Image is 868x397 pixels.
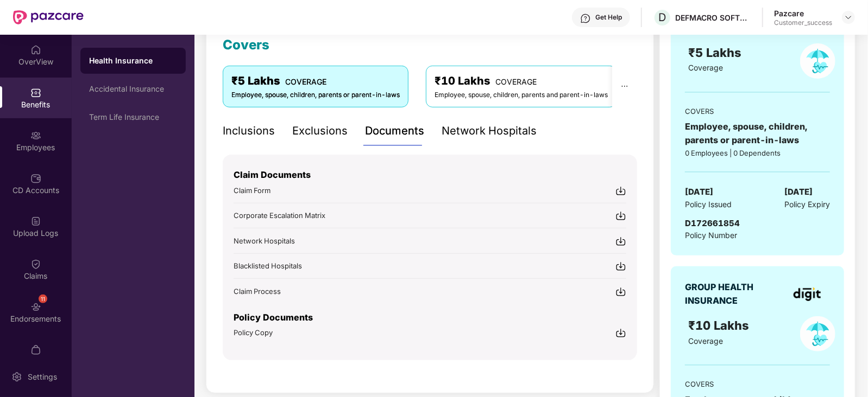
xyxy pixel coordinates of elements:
span: Claim Form [234,186,271,195]
span: Network Hospitals [234,236,295,245]
img: svg+xml;base64,PHN2ZyBpZD0iRHJvcGRvd24tMzJ4MzIiIHhtbG5zPSJodHRwOi8vd3d3LnczLm9yZy8yMDAwL3N2ZyIgd2... [844,13,853,22]
div: Network Hospitals [442,123,537,139]
img: policyIcon [800,43,835,79]
div: Exclusions [292,123,348,139]
div: COVERS [685,106,830,117]
div: Employee, spouse, children, parents and parent-in-laws [435,90,608,100]
img: svg+xml;base64,PHN2ZyBpZD0iRG93bmxvYWQtMjR4MjQiIHhtbG5zPSJodHRwOi8vd3d3LnczLm9yZy8yMDAwL3N2ZyIgd2... [615,286,626,297]
div: Health Insurance [89,55,177,66]
span: Policy Copy [234,328,273,337]
div: Get Help [595,13,622,22]
div: 0 Employees | 0 Dependents [685,148,830,158]
img: svg+xml;base64,PHN2ZyBpZD0iRG93bmxvYWQtMjR4MjQiIHhtbG5zPSJodHRwOi8vd3d3LnczLm9yZy8yMDAwL3N2ZyIgd2... [615,261,626,272]
span: D172661854 [685,218,740,228]
img: svg+xml;base64,PHN2ZyBpZD0iTXlfT3JkZXJzIiBkYXRhLW5hbWU9Ik15IE9yZGVycyIgeG1sbnM9Imh0dHA6Ly93d3cudz... [30,344,41,355]
img: svg+xml;base64,PHN2ZyBpZD0iSGVscC0zMngzMiIgeG1sbnM9Imh0dHA6Ly93d3cudzMub3JnLzIwMDAvc3ZnIiB3aWR0aD... [580,13,591,24]
img: svg+xml;base64,PHN2ZyBpZD0iU2V0dGluZy0yMHgyMCIgeG1sbnM9Imh0dHA6Ly93d3cudzMub3JnLzIwMDAvc3ZnIiB3aW... [11,372,22,382]
img: svg+xml;base64,PHN2ZyBpZD0iRG93bmxvYWQtMjR4MjQiIHhtbG5zPSJodHRwOi8vd3d3LnczLm9yZy8yMDAwL3N2ZyIgd2... [615,236,626,247]
div: ₹5 Lakhs [231,73,400,89]
span: Corporate Escalation Matrix [234,211,325,220]
span: COVERAGE [285,77,326,86]
img: svg+xml;base64,PHN2ZyBpZD0iRG93bmxvYWQtMjR4MjQiIHhtbG5zPSJodHRwOi8vd3d3LnczLm9yZy8yMDAwL3N2ZyIgd2... [615,210,626,221]
div: COVERS [685,379,830,389]
div: GROUP HEALTH INSURANCE [685,280,780,308]
span: Blacklisted Hospitals [234,261,302,270]
div: Documents [365,123,424,139]
span: ₹10 Lakhs [688,318,752,332]
img: New Pazcare Logo [13,10,84,24]
span: Coverage [688,63,723,72]
img: svg+xml;base64,PHN2ZyBpZD0iQ0RfQWNjb3VudHMiIGRhdGEtbmFtZT0iQ0QgQWNjb3VudHMiIHhtbG5zPSJodHRwOi8vd3... [30,173,41,184]
img: svg+xml;base64,PHN2ZyBpZD0iRW1wbG95ZWVzIiB4bWxucz0iaHR0cDovL3d3dy53My5vcmcvMjAwMC9zdmciIHdpZHRoPS... [30,130,41,141]
img: svg+xml;base64,PHN2ZyBpZD0iRG93bmxvYWQtMjR4MjQiIHhtbG5zPSJodHRwOi8vd3d3LnczLm9yZy8yMDAwL3N2ZyIgd2... [615,328,626,338]
img: svg+xml;base64,PHN2ZyBpZD0iQ2xhaW0iIHhtbG5zPSJodHRwOi8vd3d3LnczLm9yZy8yMDAwL3N2ZyIgd2lkdGg9IjIwIi... [30,259,41,270]
div: Inclusions [223,123,275,139]
div: Settings [24,372,60,382]
img: svg+xml;base64,PHN2ZyBpZD0iRW5kb3JzZW1lbnRzIiB4bWxucz0iaHR0cDovL3d3dy53My5vcmcvMjAwMC9zdmciIHdpZH... [30,302,41,312]
img: policyIcon [800,316,835,351]
span: [DATE] [784,185,813,198]
span: Coverage [688,336,723,345]
div: 11 [39,294,47,303]
span: Policy Number [685,230,737,240]
div: Pazcare [774,8,832,18]
img: insurerLogo [794,287,821,301]
p: Claim Documents [234,168,626,182]
span: [DATE] [685,185,713,198]
button: ellipsis [612,66,637,107]
span: D [659,11,666,24]
img: svg+xml;base64,PHN2ZyBpZD0iSG9tZSIgeG1sbnM9Imh0dHA6Ly93d3cudzMub3JnLzIwMDAvc3ZnIiB3aWR0aD0iMjAiIG... [30,44,41,55]
img: svg+xml;base64,PHN2ZyBpZD0iQmVuZWZpdHMiIHhtbG5zPSJodHRwOi8vd3d3LnczLm9yZy8yMDAwL3N2ZyIgd2lkdGg9Ij... [30,87,41,98]
div: Employee, spouse, children, parents or parent-in-laws [685,120,830,147]
img: svg+xml;base64,PHN2ZyBpZD0iVXBsb2FkX0xvZ3MiIGRhdGEtbmFtZT0iVXBsb2FkIExvZ3MiIHhtbG5zPSJodHRwOi8vd3... [30,216,41,227]
div: Term Life Insurance [89,113,177,121]
div: Customer_success [774,18,832,27]
span: Covers [223,37,269,53]
img: svg+xml;base64,PHN2ZyBpZD0iRG93bmxvYWQtMjR4MjQiIHhtbG5zPSJodHRwOi8vd3d3LnczLm9yZy8yMDAwL3N2ZyIgd2... [615,185,626,196]
div: Employee, spouse, children, parents or parent-in-laws [231,90,400,100]
p: Policy Documents [234,311,626,324]
span: ellipsis [621,82,628,90]
span: Policy Expiry [784,198,830,210]
div: DEFMACRO SOFTWARE PRIVATE LIMITED [675,12,751,23]
div: ₹10 Lakhs [435,73,608,89]
span: Policy Issued [685,198,732,210]
span: COVERAGE [495,77,537,86]
div: Accidental Insurance [89,85,177,93]
span: ₹5 Lakhs [688,46,745,60]
span: Claim Process [234,287,281,296]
